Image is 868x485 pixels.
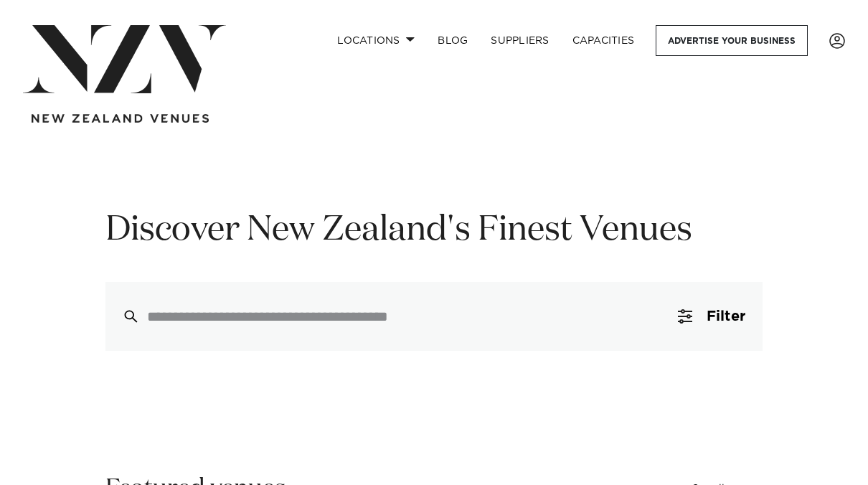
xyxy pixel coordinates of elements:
a: SUPPLIERS [479,25,560,56]
span: Filter [707,309,745,324]
img: nzv-logo.png [23,25,226,93]
button: Filter [661,282,763,351]
img: new-zealand-venues-text.png [32,114,209,123]
a: Locations [326,25,426,56]
a: Advertise your business [656,25,808,56]
a: BLOG [426,25,479,56]
a: Capacities [561,25,646,56]
h1: Discover New Zealand's Finest Venues [105,208,763,253]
